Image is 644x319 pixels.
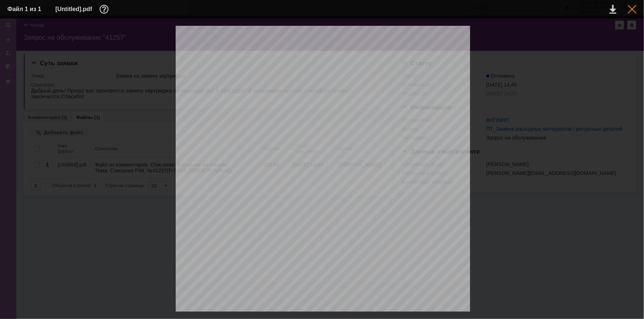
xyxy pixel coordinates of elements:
[610,5,616,14] div: Скачать файл
[55,5,111,14] div: [Untitled].pdf
[7,6,44,12] div: Файл 1 из 1
[100,5,111,14] div: Дополнительная информация о файле (F11)
[628,5,637,14] div: Закрыть окно (Esc)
